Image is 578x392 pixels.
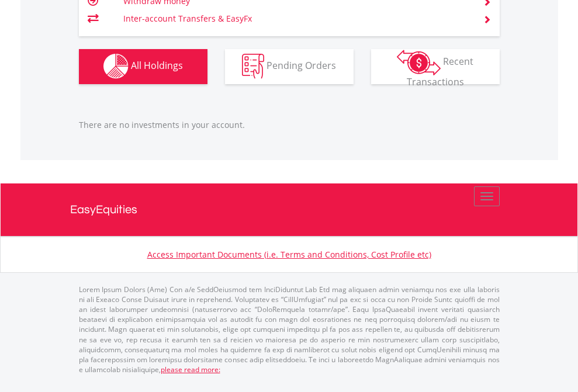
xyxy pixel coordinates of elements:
img: transactions-zar-wht.png [397,50,441,75]
a: please read more: [161,365,220,374]
span: Recent Transactions [407,55,474,88]
p: Lorem Ipsum Dolors (Ame) Con a/e SeddOeiusmod tem InciDiduntut Lab Etd mag aliquaen admin veniamq... [79,285,500,374]
button: All Holdings [79,49,207,84]
td: Inter-account Transfers & EasyFx [123,10,469,27]
p: There are no investments in your account. [79,119,500,131]
img: pending_instructions-wht.png [242,54,264,79]
a: EasyEquities [70,183,508,236]
a: Access Important Documents (i.e. Terms and Conditions, Cost Profile etc) [147,249,431,260]
span: All Holdings [131,59,183,72]
span: Pending Orders [266,59,336,72]
img: holdings-wht.png [103,54,129,79]
button: Recent Transactions [371,49,500,84]
button: Pending Orders [225,49,354,84]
